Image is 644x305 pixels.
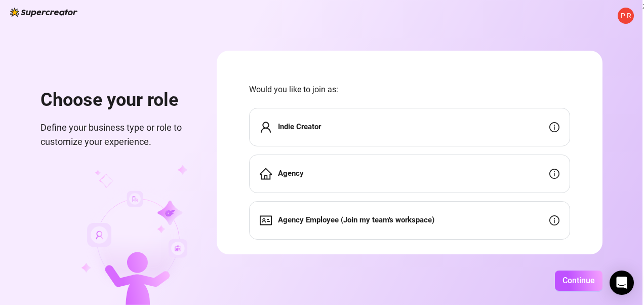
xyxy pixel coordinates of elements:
h1: Choose your role [41,89,192,111]
span: P R [621,10,631,21]
strong: Agency Employee (Join my team's workspace) [278,215,434,224]
img: logo [10,8,77,17]
span: Continue [562,276,595,285]
span: info-circle [549,215,559,225]
strong: Agency [278,169,304,178]
button: Continue [555,271,602,291]
span: info-circle [549,122,559,132]
span: Would you like to join as: [249,83,570,96]
strong: Indie Creator [278,122,321,131]
span: idcard [260,214,272,226]
span: info-circle [549,169,559,179]
span: Define your business type or role to customize your experience. [41,121,192,149]
span: user [260,121,272,133]
span: home [260,168,272,180]
div: Open Intercom Messenger [610,271,634,295]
